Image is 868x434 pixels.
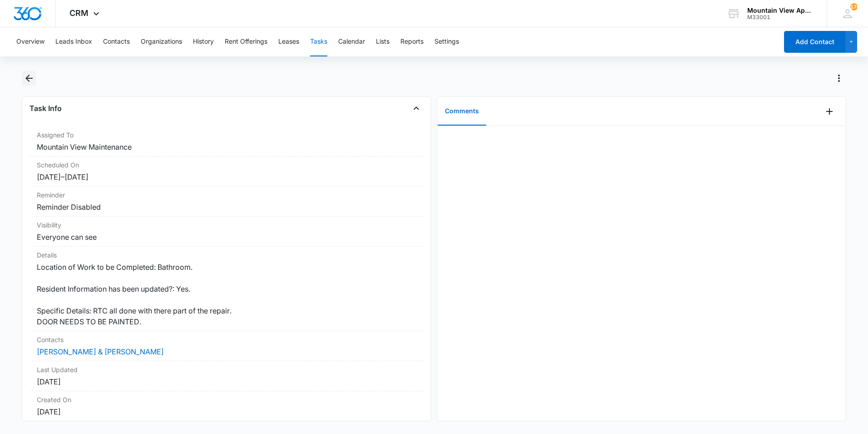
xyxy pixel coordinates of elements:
[37,376,416,387] dd: [DATE]
[37,190,416,200] dt: Reminder
[69,8,89,18] span: CRM
[747,7,814,14] div: account name
[16,27,44,56] button: Overview
[193,27,214,56] button: History
[338,27,365,56] button: Calendar
[37,232,416,242] dd: Everyone can see
[409,101,424,116] button: Close
[37,347,164,356] a: [PERSON_NAME] & [PERSON_NAME]
[376,27,390,56] button: Lists
[400,27,424,56] button: Reports
[22,71,36,86] button: Back
[37,141,416,152] dd: Mountain View Maintenance
[30,391,424,421] div: Created On[DATE]
[141,27,182,56] button: Organizations
[37,202,416,212] dd: Reminder Disabled
[784,31,845,53] button: Add Contact
[37,160,416,170] dt: Scheduled On
[278,27,299,56] button: Leases
[850,3,858,10] div: notifications count
[30,187,424,217] div: ReminderReminder Disabled
[30,217,424,247] div: VisibilityEveryone can see
[850,3,858,10] span: 170
[434,27,459,56] button: Settings
[37,220,416,230] dt: Visibility
[37,406,416,417] dd: [DATE]
[30,247,424,331] div: DetailsLocation of Work to be Completed: Bathroom. Resident Information has been updated?: Yes. S...
[30,103,62,114] h4: Task Info
[225,27,267,56] button: Rent Offerings
[30,156,424,187] div: Scheduled On[DATE]–[DATE]
[37,262,416,327] dd: Location of Work to be Completed: Bathroom. Resident Information has been updated?: Yes. Specific...
[37,335,416,344] dt: Contacts
[832,71,846,86] button: Actions
[37,130,416,140] dt: Assigned To
[30,331,424,361] div: Contacts[PERSON_NAME] & [PERSON_NAME]
[37,250,416,260] dt: Details
[37,365,416,374] dt: Last Updated
[747,14,814,20] div: account id
[30,361,424,391] div: Last Updated[DATE]
[103,27,130,56] button: Contacts
[37,395,416,404] dt: Created On
[37,172,416,182] dd: [DATE] – [DATE]
[438,97,486,126] button: Comments
[822,104,837,119] button: Add Comment
[310,27,327,56] button: Tasks
[55,27,92,56] button: Leads Inbox
[30,126,424,156] div: Assigned ToMountain View Maintenance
